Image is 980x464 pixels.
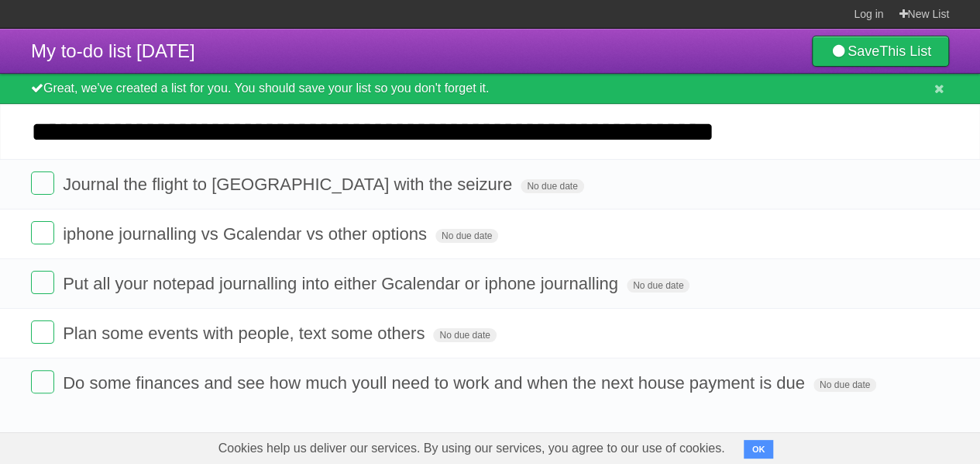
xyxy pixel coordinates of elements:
span: Plan some events with people, text some others [63,324,428,343]
label: Done [31,221,54,244]
span: No due date [433,328,496,342]
span: Put all your notepad journalling into either Gcalendar or iphone journalling [63,274,622,293]
label: Done [31,171,54,195]
span: My to-do list [DATE] [31,40,195,61]
a: SaveThis List [812,36,949,67]
label: Done [31,370,54,393]
span: No due date [813,378,876,392]
span: iphone journalling vs Gcalendar vs other options [63,224,431,244]
span: No due date [521,179,583,193]
span: Do some finances and see how much youll need to work and when the next house payment is due [63,373,809,393]
button: OK [744,440,774,459]
span: Cookies help us deliver our services. By using our services, you agree to our use of cookies. [203,433,741,464]
label: Done [31,271,54,294]
span: Journal the flight to [GEOGRAPHIC_DATA] with the seizure [63,175,516,194]
span: No due date [627,279,689,293]
label: Done [31,320,54,344]
b: This List [879,43,931,59]
span: No due date [435,229,498,243]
